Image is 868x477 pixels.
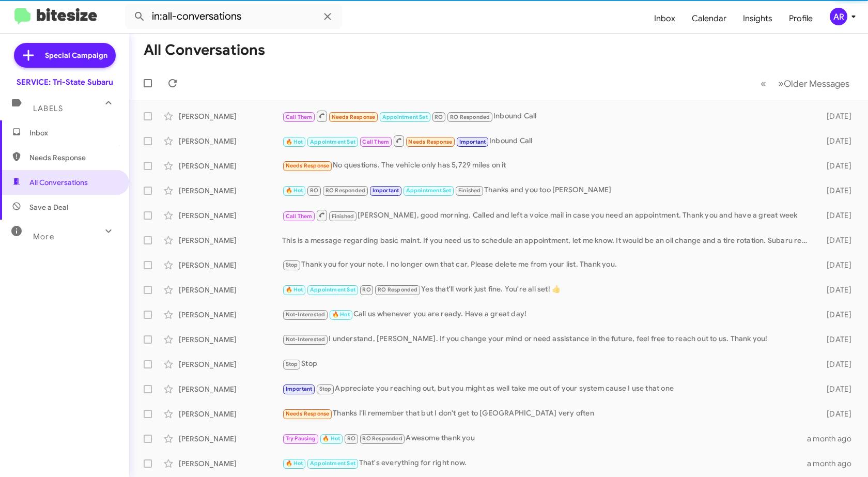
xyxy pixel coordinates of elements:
div: [DATE] [812,359,860,370]
span: Older Messages [784,78,849,89]
a: Profile [781,4,821,34]
div: Inbound Call [282,134,812,147]
button: AR [821,8,857,25]
div: Thank you for your note. I no longer own that car. Please delete me from your list. Thank you. [282,259,812,271]
span: RO Responded [378,286,417,293]
div: That's everything for right now. [282,457,807,469]
div: [DATE] [812,186,860,196]
div: Awesome thank you [282,433,807,444]
span: Important [459,139,486,145]
div: [PERSON_NAME] [179,310,282,320]
div: [DATE] [812,334,860,345]
span: 🔥 Hot [286,139,303,145]
div: Stop [282,358,812,370]
div: [DATE] [812,310,860,320]
span: 🔥 Hot [332,311,350,318]
div: Inbound Call [282,110,812,122]
div: I understand, [PERSON_NAME]. If you change your mind or need assistance in the future, feel free ... [282,333,812,345]
div: [DATE] [812,136,860,146]
span: More [33,232,54,241]
div: [DATE] [812,285,860,295]
span: Needs Response [29,152,117,163]
div: [PERSON_NAME] [179,186,282,196]
div: [DATE] [812,260,860,270]
span: RO [362,286,370,293]
div: [PERSON_NAME] [179,260,282,270]
div: Appreciate you reaching out, but you might as well take me out of your system cause I use that one [282,383,812,395]
span: RO [310,187,318,194]
div: [PERSON_NAME] [179,285,282,295]
span: Appointment Set [310,286,355,293]
div: a month ago [807,434,860,444]
span: Appointment Set [382,114,428,120]
div: No questions. The vehicle only has 5,729 miles on it [282,160,812,172]
span: RO Responded [450,114,490,120]
span: Finished [458,187,481,194]
span: Call Them [286,114,313,120]
div: [PERSON_NAME] [179,210,282,221]
a: Special Campaign [14,43,116,68]
span: Call Them [286,213,313,220]
button: Previous [754,73,772,94]
span: Appointment Set [310,460,355,467]
div: [DATE] [812,384,860,394]
div: [PERSON_NAME] [179,235,282,245]
span: Save a Deal [29,202,68,212]
span: Needs Response [286,410,330,417]
span: RO [347,435,355,442]
span: Stop [286,361,298,367]
span: RO Responded [362,435,402,442]
span: Appointment Set [406,187,452,194]
span: Labels [33,104,63,113]
span: All Conversations [29,177,88,188]
span: 🔥 Hot [286,460,303,467]
span: Stop [286,261,298,268]
div: Call us whenever you are ready. Have a great day! [282,309,812,320]
div: [PERSON_NAME] [179,434,282,444]
div: [PERSON_NAME] [179,384,282,394]
span: Try Pausing [286,435,316,442]
div: [DATE] [812,210,860,221]
a: Inbox [646,4,684,34]
div: Thanks I'll remember that but I don't get to [GEOGRAPHIC_DATA] very often [282,408,812,420]
span: 🔥 Hot [322,435,340,442]
div: SERVICE: Tri-State Subaru [17,77,113,87]
div: [DATE] [812,111,860,121]
div: [PERSON_NAME] [179,136,282,146]
button: Next [772,73,856,94]
div: [PERSON_NAME] [179,161,282,171]
div: Thanks and you too [PERSON_NAME] [282,184,812,196]
h1: All Conversations [144,42,265,58]
div: AR [830,8,847,25]
span: Not-Interested [286,311,326,318]
div: [PERSON_NAME] [179,458,282,469]
input: Search [125,4,342,29]
div: This is a message regarding basic maint. If you need us to schedule an appointment, let me know. ... [282,235,812,245]
div: [PERSON_NAME] [179,409,282,419]
div: [PERSON_NAME] [179,359,282,370]
span: Finished [332,213,354,220]
span: Appointment Set [310,139,355,145]
div: a month ago [807,458,860,469]
span: Important [373,187,399,194]
span: Not-Interested [286,336,326,343]
span: Special Campaign [45,50,107,60]
span: Needs Response [286,162,330,169]
span: RO [435,114,443,120]
div: [DATE] [812,409,860,419]
span: Important [286,386,313,392]
a: Insights [735,4,781,34]
span: » [778,77,784,90]
span: 🔥 Hot [286,286,303,293]
span: Call Them [362,139,389,145]
div: [DATE] [812,235,860,245]
span: Stop [319,386,332,392]
div: [PERSON_NAME] [179,334,282,345]
div: [PERSON_NAME], good morning. Called and left a voice mail in case you need an appointment. Thank ... [282,209,812,222]
span: « [761,77,766,90]
a: Calendar [684,4,735,34]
